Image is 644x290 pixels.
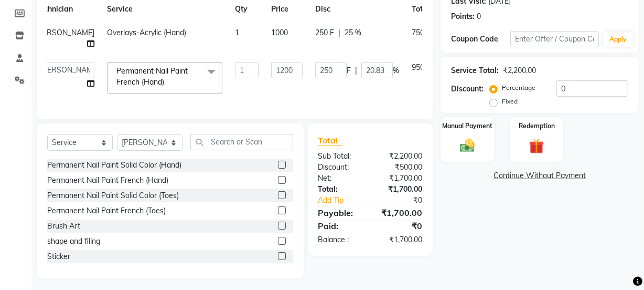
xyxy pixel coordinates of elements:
[107,28,186,37] span: Overlays-Acrylic (Hand)
[315,27,334,38] span: 250 F
[164,77,169,87] a: x
[310,195,380,206] a: Add Tip
[370,151,430,162] div: ₹2,200.00
[451,84,484,95] div: Discount:
[443,170,637,181] a: Continue Without Payment
[318,135,342,146] span: Total
[310,151,370,162] div: Sub Total:
[451,65,499,76] div: Service Total:
[451,34,510,45] div: Coupon Code
[370,220,430,232] div: ₹0
[47,160,181,171] div: Permanent Nail Paint Solid Color (Hand)
[370,234,430,245] div: ₹1,700.00
[524,137,549,156] img: _gift.svg
[47,175,168,186] div: Permanent Nail Paint French (Hand)
[502,83,535,92] label: Percentage
[47,236,100,247] div: shape and filing
[370,162,430,173] div: ₹500.00
[310,234,370,245] div: Balance :
[370,206,430,219] div: ₹1,700.00
[310,173,370,184] div: Net:
[502,97,518,106] label: Fixed
[370,173,430,184] div: ₹1,700.00
[310,162,370,173] div: Discount:
[116,66,188,87] span: Permanent Nail Paint French (Hand)
[503,65,536,76] div: ₹2,200.00
[235,28,239,37] span: 1
[338,27,340,38] span: |
[190,134,293,150] input: Search or Scan
[455,137,479,154] img: _cash.svg
[355,65,357,76] span: |
[442,121,492,131] label: Manual Payment
[510,31,599,47] input: Enter Offer / Coupon Code
[271,28,288,37] span: 1000
[370,184,430,195] div: ₹1,700.00
[412,63,424,72] span: 950
[310,206,370,219] div: Payable:
[519,121,555,131] label: Redemption
[47,190,179,201] div: Permanent Nail Paint Solid Color (Toes)
[310,220,370,232] div: Paid:
[477,11,481,22] div: 0
[603,32,633,47] button: Apply
[380,195,430,206] div: ₹0
[36,28,94,37] span: [PERSON_NAME]
[47,205,166,216] div: Permanent Nail Paint French (Toes)
[347,65,351,76] span: F
[310,184,370,195] div: Total:
[345,27,361,38] span: 25 %
[47,251,70,262] div: Sticker
[47,221,80,232] div: Brush Art
[412,28,424,37] span: 750
[393,65,399,76] span: %
[451,11,475,22] div: Points:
